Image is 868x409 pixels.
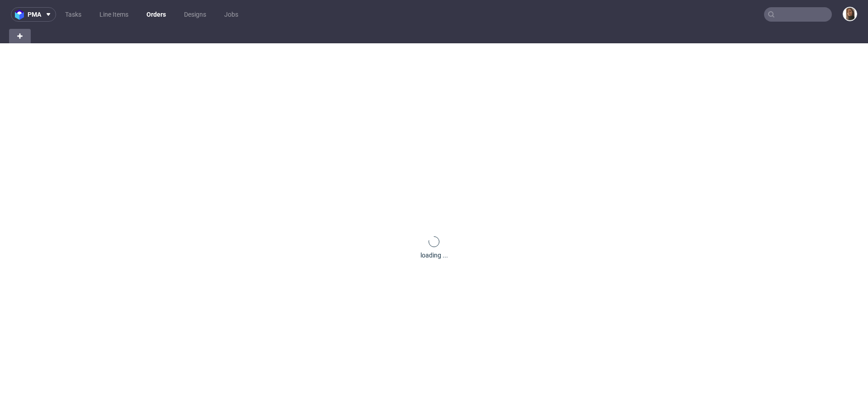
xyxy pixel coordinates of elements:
[219,7,244,22] a: Jobs
[60,7,87,22] a: Tasks
[11,7,56,22] button: pma
[844,8,856,20] img: Angelina Marć
[94,7,134,22] a: Line Items
[28,11,41,18] span: pma
[179,7,212,22] a: Designs
[15,9,28,20] img: logo
[420,251,448,260] div: loading ...
[141,7,171,22] a: Orders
